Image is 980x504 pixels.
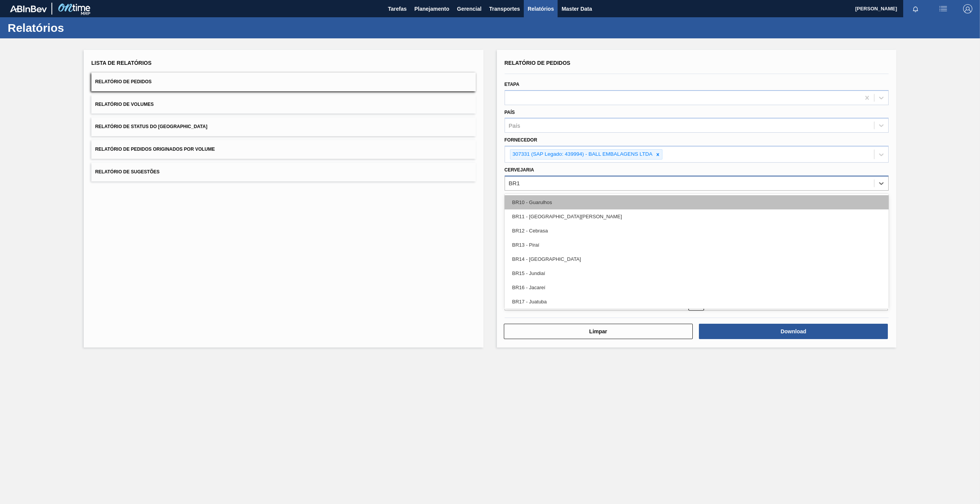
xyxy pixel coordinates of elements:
span: Relatório de Sugestões [95,169,160,175]
div: BR12 - Cebrasa [505,224,889,238]
label: Fornecedor [505,137,537,143]
span: Relatórios [528,4,554,13]
div: 307331 (SAP Legado: 439994) - BALL EMBALAGENS LTDA [510,150,654,159]
span: Master Data [561,4,592,13]
button: Relatório de Status do [GEOGRAPHIC_DATA] [91,117,476,136]
button: Relatório de Volumes [91,95,476,114]
span: Relatório de Volumes [95,102,154,107]
label: País [505,110,515,115]
span: Gerencial [457,4,482,13]
span: Lista de Relatórios [91,60,152,66]
img: userActions [939,4,948,13]
span: Tarefas [388,4,407,13]
span: Relatório de Pedidos [95,79,152,84]
div: País [509,122,520,129]
div: BR16 - Jacareí [505,280,889,295]
span: Relatório de Status do [GEOGRAPHIC_DATA] [95,124,207,129]
span: Transportes [489,4,520,13]
div: BR17 - Juatuba [505,295,889,309]
div: BR15 - Jundiaí [505,266,889,280]
button: Notificações [903,3,928,14]
span: Planejamento [414,4,449,13]
button: Relatório de Sugestões [91,163,476,181]
img: TNhmsLtSVTkK8tSr43FrP2fwEKptu5GPRR3wAAAABJRU5ErkJggg== [10,5,47,12]
div: BR11 - [GEOGRAPHIC_DATA][PERSON_NAME] [505,209,889,224]
div: BR13 - Piraí [505,238,889,252]
div: BR10 - Guarulhos [505,195,889,209]
button: Download [699,324,888,339]
button: Relatório de Pedidos [91,72,476,91]
h1: Relatórios [8,23,144,32]
label: Etapa [505,82,520,87]
span: Relatório de Pedidos Originados por Volume [95,147,215,152]
button: Limpar [504,324,693,339]
label: Cervejaria [505,167,534,173]
span: Relatório de Pedidos [505,60,571,66]
button: Relatório de Pedidos Originados por Volume [91,140,476,159]
img: Logout [963,4,972,13]
div: BR14 - [GEOGRAPHIC_DATA] [505,252,889,266]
